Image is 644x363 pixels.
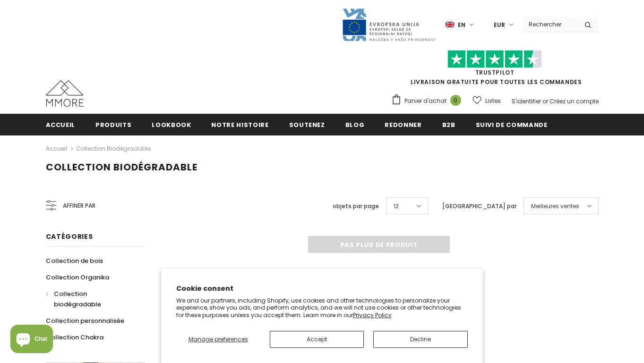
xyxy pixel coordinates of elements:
[472,93,501,109] a: Listes
[494,20,505,30] span: EUR
[289,120,325,129] span: soutenez
[458,20,465,30] span: en
[333,202,379,211] label: objets par page
[391,94,466,108] a: Panier d'achat 0
[76,144,151,152] a: Collection biodégradable
[46,160,197,174] span: Collection biodégradable
[152,114,191,135] a: Lookbook
[46,273,109,282] span: Collection Organika
[46,316,124,325] span: Collection personnalisée
[46,333,103,342] span: Collection Chakra
[46,232,93,241] span: Catégories
[345,114,365,135] a: Blog
[211,120,268,129] span: Notre histoire
[176,284,468,294] h2: Cookie consent
[152,120,191,129] span: Lookbook
[512,97,541,105] a: S'identifier
[404,96,447,106] span: Panier d'achat
[485,96,501,106] span: Listes
[342,8,436,42] img: Javni Razpis
[450,95,461,106] span: 0
[385,114,421,135] a: Redonner
[289,114,325,135] a: soutenez
[394,202,399,211] span: 12
[95,120,131,129] span: Produits
[270,331,364,348] button: Accept
[391,54,599,86] span: LIVRAISON GRATUITE POUR TOUTES LES COMMANDES
[353,311,392,319] a: Privacy Policy
[342,20,436,28] a: Javni Razpis
[176,331,260,348] button: Manage preferences
[442,202,516,211] label: [GEOGRAPHIC_DATA] par
[345,120,365,129] span: Blog
[476,114,548,135] a: Suivi de commande
[46,329,103,346] a: Collection Chakra
[373,331,468,348] button: Decline
[46,120,76,129] span: Accueil
[63,201,95,211] span: Affiner par
[46,269,109,286] a: Collection Organika
[95,114,131,135] a: Produits
[46,80,84,107] img: Cas MMORE
[8,325,56,355] inbox-online-store-chat: Shopify online store chat
[447,50,542,68] img: Faites confiance aux étoiles pilotes
[54,289,101,309] span: Collection biodégradable
[211,114,268,135] a: Notre histoire
[385,120,421,129] span: Redonner
[476,120,548,129] span: Suivi de commande
[176,297,468,319] p: We and our partners, including Shopify, use cookies and other technologies to personalize your ex...
[46,114,76,135] a: Accueil
[446,21,454,29] img: i-lang-1.png
[523,17,577,31] input: Search Site
[46,286,135,312] a: Collection biodégradable
[46,143,67,154] a: Accueil
[46,256,103,265] span: Collection de bois
[531,202,579,211] span: Meilleures ventes
[442,114,455,135] a: B2B
[475,68,515,76] a: TrustPilot
[542,97,548,105] span: or
[189,335,248,343] span: Manage preferences
[46,253,103,269] a: Collection de bois
[46,312,124,329] a: Collection personnalisée
[550,97,599,105] a: Créez un compte
[442,120,455,129] span: B2B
